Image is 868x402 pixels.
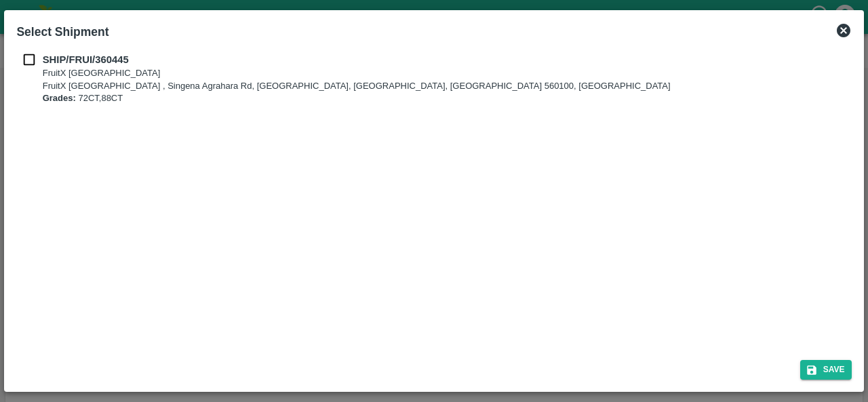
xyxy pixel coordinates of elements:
b: SHIP/FRUI/360445 [43,54,129,65]
button: Save [800,360,852,380]
p: 72CT,88CT [43,92,671,105]
b: Select Shipment [16,25,108,39]
b: Grades: [43,93,76,103]
p: FruitX [GEOGRAPHIC_DATA] [43,67,671,80]
p: FruitX [GEOGRAPHIC_DATA] , Singena Agrahara Rd, [GEOGRAPHIC_DATA], [GEOGRAPHIC_DATA], [GEOGRAPHIC... [43,80,671,93]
